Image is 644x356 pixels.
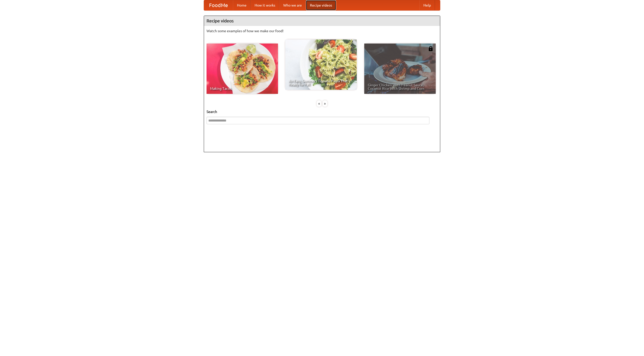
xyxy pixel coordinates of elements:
p: Watch some examples of how we make our food! [207,28,437,33]
img: 483408.png [428,46,433,51]
a: Who we are [279,0,306,10]
span: An Easy, Summery Tomato Pasta That's Ready for Fall [289,79,353,86]
a: An Easy, Summery Tomato Pasta That's Ready for Fall [285,39,357,90]
a: Recipe videos [306,0,336,10]
a: Making Tacos [207,44,278,94]
div: « [317,100,321,107]
span: Making Tacos [210,87,274,90]
div: » [323,100,327,107]
h5: Search [207,109,437,114]
a: Home [233,0,251,10]
h4: Recipe videos [204,16,440,26]
a: Help [419,0,435,10]
a: FoodMe [204,0,233,10]
a: How it works [251,0,279,10]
